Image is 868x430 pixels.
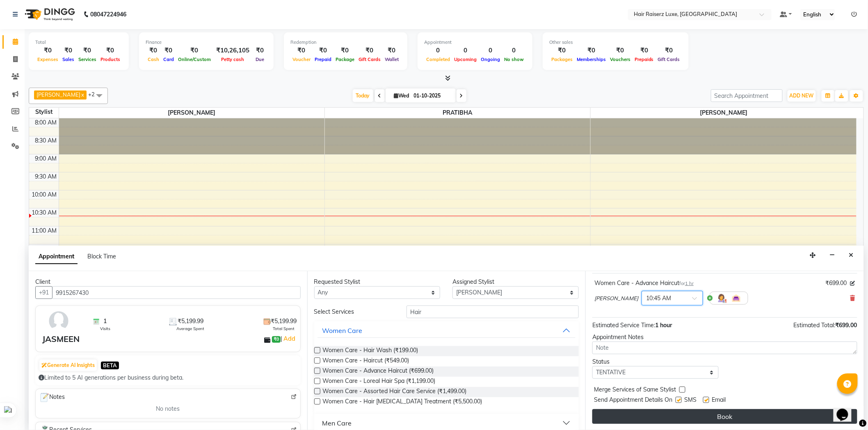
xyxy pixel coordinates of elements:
div: ₹0 [608,46,633,55]
span: Women Care - Haircut (₹549.00) [323,356,409,367]
span: Total Spent [273,326,295,332]
div: Other sales [549,39,682,46]
span: 1 hr [685,281,694,286]
span: Products [98,57,122,62]
div: 0 [452,46,479,55]
div: Redemption [290,39,401,46]
span: Services [76,57,98,62]
span: ₹5,199.99 [271,317,297,326]
div: Appointment Notes [592,333,857,342]
div: Assigned Stylist [452,278,579,286]
span: Expenses [35,57,60,62]
div: 9:30 AM [34,172,59,181]
span: [PERSON_NAME] [594,294,638,303]
div: ₹0 [98,46,122,55]
span: No show [502,57,526,62]
span: Email [712,396,726,406]
span: Block Time [87,253,116,260]
div: Appointment [424,39,526,46]
div: ₹0 [383,46,401,55]
div: ₹0 [313,46,333,55]
span: Women Care - Assorted Hair Care Service (₹1,499.00) [323,387,467,397]
span: 1 hour [655,321,672,329]
button: +91 [35,286,53,299]
div: ₹0 [161,46,176,55]
i: Edit price [850,281,855,286]
span: Send Appointment Details On [594,396,672,406]
span: Voucher [290,57,313,62]
span: Notes [39,392,65,403]
small: for [679,281,694,286]
div: ₹0 [656,46,682,55]
div: 9:00 AM [34,154,59,163]
span: Gift Cards [356,57,383,62]
div: ₹0 [146,46,161,55]
div: JASMEEN [42,333,80,345]
span: Due [254,57,266,62]
div: ₹0 [333,46,356,55]
div: ₹0 [35,46,60,55]
div: Women Care [322,326,363,335]
div: 11:30 AM [30,244,59,253]
div: Requested Stylist [314,278,441,286]
a: Add [282,334,297,344]
div: Status [592,358,719,366]
span: Average Spent [177,326,205,332]
div: 8:30 AM [34,136,59,145]
span: Vouchers [608,57,633,62]
div: ₹0 [176,46,213,55]
span: PRATIBHA [325,108,590,118]
div: Men Care [322,418,352,428]
span: Upcoming [452,57,479,62]
span: Ongoing [479,57,502,62]
span: Wed [392,93,411,99]
button: Women Care [318,323,576,338]
iframe: chat widget [834,397,860,422]
img: avatar [47,309,71,333]
span: Women Care - Loreal Hair Spa (₹1,199.00) [323,377,436,387]
span: Cash [146,57,161,62]
a: x [80,91,84,98]
span: Prepaid [313,57,333,62]
span: Estimated Total: [794,321,836,329]
div: Client [35,278,301,286]
span: Gift Cards [656,57,682,62]
span: | [281,334,297,344]
div: ₹0 [633,46,656,55]
div: ₹0 [549,46,575,55]
div: Women Care - Advance Haircut [594,279,694,287]
div: ₹0 [356,46,383,55]
div: ₹0 [575,46,608,55]
img: Hairdresser.png [717,293,726,303]
span: [PERSON_NAME] [59,108,324,118]
button: Generate AI Insights [39,360,97,371]
span: Sales [60,57,76,62]
div: 0 [479,46,502,55]
span: Women Care - Advance Haircut (₹699.00) [323,367,434,377]
div: Select Services [308,308,400,316]
span: SMS [684,396,697,406]
span: Women Care - Hair [MEDICAL_DATA] Treatment (₹5,500.00) [323,397,482,407]
div: 11:00 AM [30,226,59,235]
b: 08047224946 [90,3,126,26]
span: Packages [549,57,575,62]
span: ₹699.00 [836,321,857,329]
span: No notes [156,405,180,413]
div: Limited to 5 AI generations per business during beta. [39,373,297,382]
div: 10:30 AM [30,208,59,217]
span: Visits [100,326,110,332]
span: Estimated Service Time: [592,321,655,329]
span: Online/Custom [176,57,213,62]
div: Total [35,39,122,46]
span: [PERSON_NAME] [591,108,857,118]
span: ADD NEW [790,93,814,99]
span: Petty cash [219,57,247,62]
span: BETA [101,362,119,369]
img: logo [21,3,77,26]
button: Book [592,409,857,424]
div: 8:00 AM [34,118,59,127]
div: Finance [146,39,267,46]
div: ₹0 [253,46,267,55]
button: Close [845,249,857,262]
span: Memberships [575,57,608,62]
